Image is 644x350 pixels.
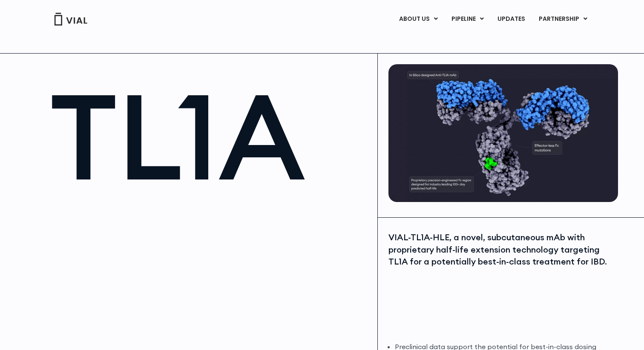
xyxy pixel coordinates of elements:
h1: TL1A [50,77,369,196]
a: PIPELINEMenu Toggle [445,12,490,26]
img: Vial Logo [54,13,88,26]
div: VIAL-TL1A-HLE, a novel, subcutaneous mAb with proprietary half-life extension technology targetin... [388,231,616,268]
a: UPDATES [491,12,532,26]
a: ABOUT USMenu Toggle [392,12,444,26]
a: PARTNERSHIPMenu Toggle [532,12,594,26]
img: TL1A antibody diagram. [388,64,618,202]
